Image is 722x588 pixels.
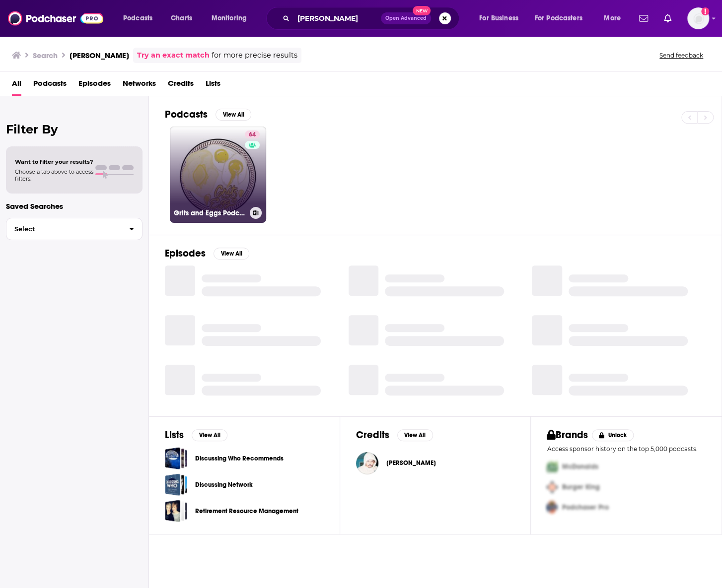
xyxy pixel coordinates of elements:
[528,10,597,26] button: open menu
[171,11,192,25] span: Charts
[6,122,143,136] h2: Filter By
[164,10,198,26] a: Charts
[687,7,709,29] span: Logged in as evankrask
[168,75,194,96] a: Credits
[413,6,431,15] span: New
[165,108,251,121] a: PodcastsView All
[123,11,152,25] span: Podcasts
[535,11,582,25] span: For Podcasters
[276,7,469,30] div: Search podcasts, credits, & more...
[592,429,634,441] button: Unlock
[78,75,111,96] a: Episodes
[701,7,709,15] svg: Add a profile image
[356,452,378,474] img: Deanté Kyle
[562,483,599,491] span: Burger King
[174,209,246,217] h3: Grits and Eggs Podcast
[165,429,184,441] h2: Lists
[385,16,427,21] span: Open Advanced
[195,479,253,490] a: Discussing Network
[635,10,652,27] a: Show notifications dropdown
[381,12,431,24] button: Open AdvancedNew
[165,429,227,441] a: ListsView All
[479,11,518,25] span: For Business
[356,447,515,479] button: Deanté KyleDeanté Kyle
[116,10,165,26] button: open menu
[472,10,531,26] button: open menu
[562,462,598,471] span: McDonalds
[195,506,298,517] a: Retirement Resource Management
[205,10,260,26] button: open menu
[386,459,436,467] a: Deanté Kyle
[12,75,21,96] a: All
[33,51,58,60] h3: Search
[165,247,249,260] a: EpisodesView All
[15,168,93,182] span: Choose a tab above to access filters.
[547,445,706,453] p: Access sponsor history on the top 5,000 podcasts.
[214,248,249,260] button: View All
[170,127,266,223] a: 64Grits and Eggs Podcast
[165,108,208,121] h2: Podcasts
[6,218,143,240] button: Select
[165,473,187,496] a: Discussing Network
[397,429,433,441] button: View All
[123,75,156,96] a: Networks
[604,11,621,25] span: More
[687,7,709,29] button: Show profile menu
[543,497,562,518] img: Third Pro Logo
[33,75,67,96] a: Podcasts
[192,429,227,441] button: View All
[165,447,187,469] a: Discussing Who Recommends
[547,429,588,441] h2: Brands
[206,75,220,96] a: Lists
[6,201,143,211] p: Saved Searches
[245,131,260,138] a: 64
[165,500,187,522] a: Retirement Resource Management
[660,10,675,27] a: Show notifications dropdown
[656,51,706,60] button: Send feedback
[216,109,251,121] button: View All
[597,10,633,26] button: open menu
[137,50,210,61] a: Try an exact match
[562,503,608,512] span: Podchaser Pro
[687,7,709,29] img: User Profile
[212,11,247,25] span: Monitoring
[8,9,103,28] img: Podchaser - Follow, Share and Rate Podcasts
[6,226,121,232] span: Select
[70,51,129,60] h3: [PERSON_NAME]
[15,158,93,165] span: Want to filter your results?
[249,130,256,140] span: 64
[543,457,562,477] img: First Pro Logo
[386,459,436,467] span: [PERSON_NAME]
[195,453,284,464] a: Discussing Who Recommends
[293,10,381,26] input: Search podcasts, credits, & more...
[165,247,206,260] h2: Episodes
[543,477,562,497] img: Second Pro Logo
[356,429,389,441] h2: Credits
[356,429,433,441] a: CreditsView All
[212,50,297,61] span: for more precise results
